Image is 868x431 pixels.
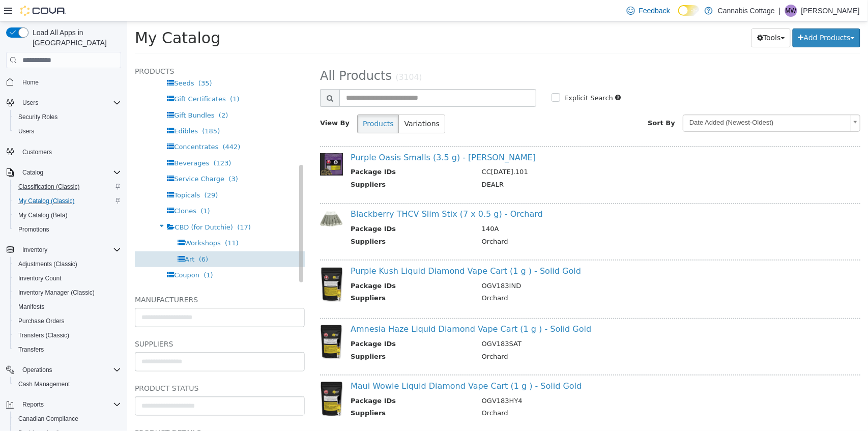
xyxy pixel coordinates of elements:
[18,364,121,376] span: Operations
[193,47,265,62] span: All Products
[18,166,47,179] button: Catalog
[18,75,121,88] span: Home
[47,122,91,129] span: Concentrates
[10,180,125,194] button: Classification (Classic)
[223,387,347,399] th: Suppliers
[347,330,717,343] td: Orchard
[18,76,43,89] a: Home
[18,127,34,135] span: Users
[269,51,295,61] small: (3104)
[47,90,87,98] span: Gift Bundles
[193,303,216,337] img: 150
[8,44,178,56] h5: Products
[18,260,77,268] span: Adjustments (Classic)
[47,154,97,161] span: Service Charge
[718,5,775,17] p: Cannabis Cottage
[47,138,82,146] span: Beverages
[10,257,125,271] button: Adjustments (Classic)
[347,146,717,158] td: CC[DATE].101
[2,145,125,159] button: Customers
[2,165,125,180] button: Catalog
[223,303,464,312] a: Amnesia Haze Liquid Diamond Vape Cart (1 g ) - Solid Gold
[230,93,272,112] button: Products
[14,343,48,356] a: Transfers
[10,271,125,285] button: Inventory Count
[47,202,106,210] span: CBD (for Dutchie)
[86,138,104,146] span: (123)
[14,125,121,137] span: Users
[8,405,178,417] h5: Product Details
[14,343,121,356] span: Transfers
[556,94,719,109] span: Date Added (Newest-Oldest)
[14,301,121,313] span: Manifests
[22,246,47,254] span: Inventory
[14,378,121,390] span: Cash Management
[18,317,65,325] span: Purchase Orders
[57,234,67,242] span: Art
[57,218,94,225] span: Workshops
[96,122,113,129] span: (442)
[678,5,700,16] input: Dark Mode
[10,208,125,222] button: My Catalog (Beta)
[556,93,733,110] a: Date Added (Newest-Oldest)
[2,96,125,110] button: Users
[10,285,125,300] button: Inventory Manager (Classic)
[14,111,121,123] span: Security Roles
[223,146,347,158] th: Package IDs
[520,98,548,105] span: Sort By
[347,375,717,387] td: OGV183HY4
[18,415,78,423] span: Canadian Compliance
[14,378,74,390] a: Cash Management
[347,318,717,330] td: OGV183SAT
[435,72,486,82] label: Explicit Search
[2,243,125,257] button: Inventory
[193,245,216,280] img: 150
[786,5,796,17] span: MW
[47,250,72,257] span: Coupon
[8,272,178,284] h5: Manufacturers
[785,5,797,17] div: Mariana Wolff
[98,218,111,225] span: (11)
[223,318,347,330] th: Package IDs
[347,203,717,215] td: 140A
[22,78,39,87] span: Home
[22,168,43,177] span: Catalog
[47,106,71,113] span: Edibles
[223,360,454,369] a: Maui Wowie Liquid Diamond Vape Cart (1 g ) - Solid Gold
[347,158,717,171] td: DEALR
[18,146,121,158] span: Customers
[347,387,717,399] td: Orchard
[2,397,125,412] button: Reports
[666,7,733,26] button: Add Products
[10,342,125,357] button: Transfers
[18,274,62,282] span: Inventory Count
[14,111,62,123] a: Security Roles
[18,398,121,411] span: Reports
[10,412,125,426] button: Canadian Compliance
[14,181,84,193] a: Classification (Classic)
[223,260,347,272] th: Package IDs
[193,98,222,105] span: View By
[22,99,38,107] span: Users
[223,158,347,171] th: Suppliers
[18,244,51,256] button: Inventory
[14,315,121,327] span: Purchase Orders
[14,315,69,327] a: Purchase Orders
[14,209,72,221] a: My Catalog (Beta)
[14,223,121,236] span: Promotions
[20,6,66,16] img: Cova
[18,225,49,234] span: Promotions
[103,74,112,81] span: (1)
[14,301,48,313] a: Manifests
[14,272,66,284] a: Inventory Count
[18,97,42,109] button: Users
[10,194,125,208] button: My Catalog (Classic)
[14,258,81,270] a: Adjustments (Classic)
[18,211,68,219] span: My Catalog (Beta)
[271,93,317,112] button: Variations
[18,166,121,179] span: Catalog
[2,363,125,377] button: Operations
[14,413,121,425] span: Canadian Compliance
[77,170,91,178] span: (29)
[2,74,125,89] button: Home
